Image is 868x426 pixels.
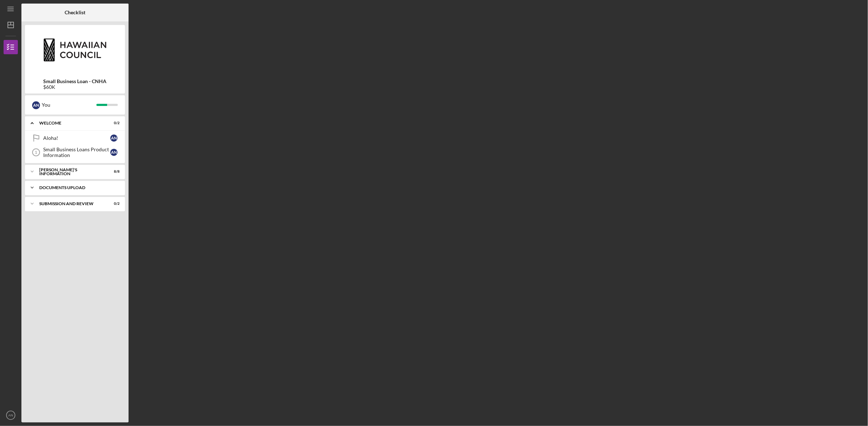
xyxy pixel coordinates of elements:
a: Aloha!AN [29,131,121,145]
div: SUBMISSION AND REVIEW [39,202,102,206]
div: 8 / 8 [107,169,120,174]
div: A N [32,101,40,109]
div: A N [110,135,117,142]
b: Small Business Loan - CNHA [44,78,107,84]
div: 0 / 2 [107,121,120,125]
b: Checklist [65,10,85,15]
text: AN [8,414,13,417]
button: AN [4,408,18,422]
div: 0 / 2 [107,202,120,206]
tspan: 1 [35,150,37,154]
div: You [42,99,96,111]
a: 1Small Business Loans Product InformationAN [29,145,121,159]
div: Aloha! [43,135,110,141]
div: WELCOME [39,121,102,125]
img: Product logo [25,29,125,71]
div: A N [110,149,117,156]
div: Small Business Loans Product Information [43,147,110,158]
div: [PERSON_NAME]'S INFORMATION [39,168,102,176]
div: DOCUMENTS UPLOAD [39,186,116,190]
div: $60K [44,84,107,90]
